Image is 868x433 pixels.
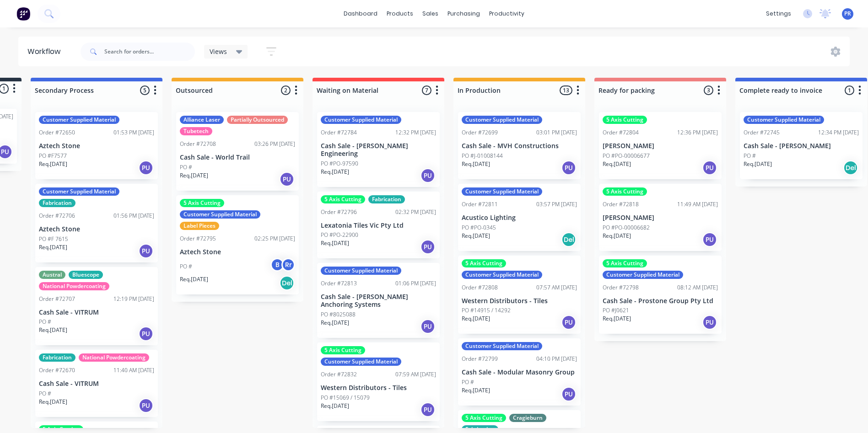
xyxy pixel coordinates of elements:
[536,200,577,208] div: 03:57 PM [DATE]
[321,358,401,366] div: Customer Supplied Material
[421,402,435,417] div: PU
[702,160,717,175] div: PU
[321,319,349,327] p: Req. [DATE]
[16,7,30,21] img: Factory
[39,390,51,398] p: PO #
[39,128,75,137] div: Order #72650
[462,187,542,196] div: Customer Supplied Material
[536,128,577,137] div: 03:01 PM [DATE]
[210,47,227,56] span: Views
[462,386,490,395] p: Req. [DATE]
[458,256,581,334] div: 5 Axis CuttingCustomer Supplied MaterialOrder #7280807:57 AM [DATE]Western Distributors - TilesPO...
[677,200,718,208] div: 11:49 AM [DATE]
[603,128,639,137] div: Order #72804
[603,259,647,267] div: 5 Axis Cutting
[317,263,440,338] div: Customer Supplied MaterialOrder #7281301:06 PM [DATE]Cash Sale - [PERSON_NAME] Anchoring SystemsP...
[270,258,284,272] div: B
[280,172,294,187] div: PU
[321,394,370,402] p: PO #15069 / 15079
[180,235,216,243] div: Order #72795
[113,212,154,220] div: 01:56 PM [DATE]
[462,224,496,232] p: PO #PO-0345
[39,326,67,334] p: Req. [DATE]
[740,112,863,179] div: Customer Supplied MaterialOrder #7274512:34 PM [DATE]Cash Sale - [PERSON_NAME]PO #Req.[DATE]Del
[395,370,436,379] div: 07:59 AM [DATE]
[321,231,358,239] p: PO #PO-22900
[462,283,498,292] div: Order #72808
[39,212,75,220] div: Order #72706
[321,267,401,275] div: Customer Supplied Material
[321,293,436,309] p: Cash Sale - [PERSON_NAME] Anchoring Systems
[761,7,796,21] div: settings
[176,112,299,191] div: Alliance LaserPartially OutsourcedTubetechOrder #7270803:26 PM [DATE]Cash Sale - World TrailPO #R...
[603,187,647,196] div: 5 Axis Cutting
[321,116,401,124] div: Customer Supplied Material
[180,262,192,271] p: PO #
[39,366,75,374] div: Order #72670
[421,319,435,334] div: PU
[35,112,158,179] div: Customer Supplied MaterialOrder #7265001:53 PM [DATE]Aztech StonePO #F7577Req.[DATE]PU
[113,295,154,303] div: 12:19 PM [DATE]
[39,243,67,251] p: Req. [DATE]
[321,402,349,410] p: Req. [DATE]
[462,214,577,222] p: Acustico Lighting
[603,306,629,315] p: PO #J0621
[180,154,295,161] p: Cash Sale - World Trail
[180,127,212,135] div: Tubetech
[603,200,639,208] div: Order #72818
[321,168,349,176] p: Req. [DATE]
[139,326,153,341] div: PU
[321,222,436,230] p: Lexatonia Tiles Vic Pty Ltd
[39,271,65,279] div: Austral
[35,184,158,262] div: Customer Supplied MaterialFabricationOrder #7270601:56 PM [DATE]Aztech StonePO #F 7615Req.[DATE]PU
[421,240,435,254] div: PU
[39,160,67,168] p: Req. [DATE]
[139,398,153,413] div: PU
[35,267,158,346] div: AustralBluescopeNational PowdercoatingOrder #7270712:19 PM [DATE]Cash Sale - VITRUMPO #Req.[DATE]PU
[321,195,365,203] div: 5 Axis Cutting
[603,116,647,124] div: 5 Axis Cutting
[603,142,718,150] p: [PERSON_NAME]
[39,295,75,303] div: Order #72707
[536,283,577,292] div: 07:57 AM [DATE]
[39,152,67,160] p: PO #F7577
[561,387,576,401] div: PU
[180,210,260,219] div: Customer Supplied Material
[702,232,717,247] div: PU
[677,283,718,292] div: 08:12 AM [DATE]
[561,160,576,175] div: PU
[744,152,756,160] p: PO #
[382,7,418,21] div: products
[462,315,490,323] p: Req. [DATE]
[321,128,357,137] div: Order #72784
[368,195,405,203] div: Fabrication
[321,310,356,319] p: PO #8025088
[744,142,859,150] p: Cash Sale - [PERSON_NAME]
[321,208,357,216] div: Order #72796
[603,283,639,292] div: Order #72798
[677,128,718,137] div: 12:36 PM [DATE]
[280,276,294,290] div: Del
[104,43,195,61] input: Search for orders...
[317,112,440,187] div: Customer Supplied MaterialOrder #7278412:32 PM [DATE]Cash Sale - [PERSON_NAME] EngineeringPO #PO-...
[599,256,722,334] div: 5 Axis CuttingCustomer Supplied MaterialOrder #7279808:12 AM [DATE]Cash Sale - Prostone Group Pty...
[39,235,68,243] p: PO #F 7615
[485,7,529,21] div: productivity
[321,384,436,392] p: Western Distributors - Tiles
[339,7,382,21] a: dashboard
[843,160,858,175] div: Del
[561,315,576,330] div: PU
[702,315,717,330] div: PU
[27,46,65,57] div: Workflow
[39,199,75,207] div: Fabrication
[180,199,224,207] div: 5 Axis Cutting
[462,160,490,168] p: Req. [DATE]
[536,355,577,363] div: 04:10 PM [DATE]
[418,7,443,21] div: sales
[39,353,75,362] div: Fabrication
[180,116,224,124] div: Alliance Laser
[39,142,154,150] p: Aztech Stone
[254,235,295,243] div: 02:25 PM [DATE]
[462,297,577,305] p: Western Distributors - Tiles
[844,10,851,18] span: PR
